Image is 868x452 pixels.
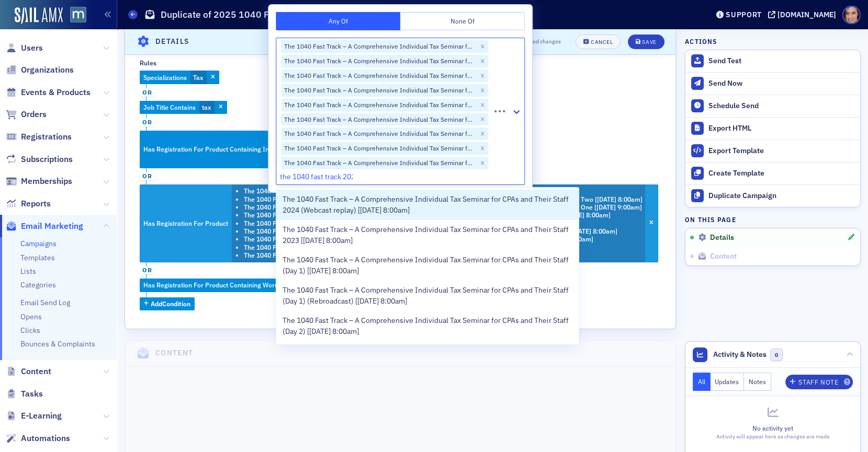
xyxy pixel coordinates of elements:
div: Tax [140,71,219,84]
div: The 1040 Fast Track – A Comprehensive Individual Tax Seminar for CPAs and Their Staff (Rebroadcas... [281,69,477,82]
span: Has Registration For Product [143,219,228,227]
a: Content [6,366,51,377]
a: Opens [20,312,42,321]
div: tax [140,101,227,114]
span: Email Marketing [21,221,83,232]
div: tax [140,279,359,292]
h1: Duplicate of 2025 1040 Fast Track Email 1 [161,8,341,21]
h4: Content [155,347,194,358]
div: The 1040 Fast Track – A Comprehensive Individual Tax Seminar for CPAs and Their Staff 2023 – Rebr... [281,128,477,140]
a: Tasks [6,388,43,400]
span: or [140,172,155,181]
button: Updates [711,373,745,391]
a: View Homepage [63,7,86,25]
button: Send Now [685,72,860,95]
div: Activity will appear here as changes are made [693,433,853,441]
a: Lists [20,266,36,276]
a: Email Send Log [20,298,70,307]
div: Remove The 1040 Fast Track – A Comprehensive Individual Tax Seminar for CPAs and Their Staff [1/1... [477,55,488,67]
div: Staff Note [798,379,838,385]
span: Reports [21,198,51,210]
div: Remove The 1040 Fast Track – A Comprehensive Individual Tax Seminar for CPAs and Their Staff (Day... [477,99,488,111]
div: Rules [140,59,156,67]
span: Activity & Notes [713,349,766,360]
li: The 1040 Fast Track – A Comprehensive Individual Tax Seminar for CPAs and Their Staff (Day 2) [[D... [244,219,642,227]
div: Send Test [708,56,855,66]
span: Unsaved changes [517,38,561,46]
li: The 1040 Fast Track – A Comprehensive Individual Tax Seminar for CPAs and Their Staff 2024 [[DATE... [244,187,642,195]
span: The 1040 Fast Track – A Comprehensive Individual Tax Seminar for CPAs and Their Staff (Day 2) [[D... [283,315,573,337]
div: Remove The 1040 Fast Track – A Comprehensive Individual Tax Seminar for CPAs and Their Staff (Day... [477,84,488,97]
div: Export Template [708,146,855,156]
span: Subscriptions [21,154,73,165]
h4: Actions [685,37,717,46]
button: Cancel [576,34,621,49]
a: Automations [6,433,70,444]
a: Reports [6,198,51,210]
span: Orders [21,109,47,120]
a: Events & Products [6,87,91,98]
a: Bounces & Complaints [20,339,95,349]
div: No activity yet [693,423,853,433]
button: All [693,373,711,391]
span: tax [202,103,211,111]
div: Remove The 1040 Fast Track – A Comprehensive Individual Tax Seminar for CPAs and Their Staff (Reb... [477,69,488,82]
div: Send Now [708,79,855,88]
span: Has Registration For Product Containing Instructor [143,145,292,153]
button: Schedule Send [685,95,860,117]
span: Has Registration For Product Containing Word In Title [143,281,300,289]
div: Remove The 1040 Fast Track – A Comprehensive Individual Tax Seminar for CPAs and Their Staff 2024... [477,157,488,169]
div: Support [726,10,762,19]
a: E-Learning [6,410,62,422]
a: Clicks [20,326,40,335]
span: Tasks [21,388,43,400]
span: Automations [21,433,70,444]
span: E-Learning [21,410,62,422]
a: Export Template [685,140,860,162]
button: Save [628,34,664,49]
div: Create Template [708,169,855,178]
li: The 1040 Fast Track – A Comprehensive Individual Tax Seminar for CPAs and Their Staff 2023 – Rebr... [244,195,642,203]
a: Templates [20,253,55,262]
button: Notes [744,373,771,391]
li: The 1040 Fast Track – A Comprehensive Individual Tax Seminar for CPAs and Their Staff (Day 2) (Re... [244,227,642,235]
div: Save [642,39,656,45]
li: The 1040 Fast Track – A Comprehensive Individual Tax Seminar for CPAs and Their Staff 2023 – Rebr... [244,211,642,219]
div: The 1040 Fast Track – A Comprehensive Individual Tax Seminar for CPAs and Their Staff 2023 – Rebr... [281,142,477,155]
div: Remove The 1040 Fast Track – A Comprehensive Individual Tax Seminar for CPAs and Their Staff 2023... [477,142,488,155]
div: The 1040 Fast Track – A Comprehensive Individual Tax Seminar for CPAs and Their Staff [[DATE] 8:0... [281,55,477,67]
a: Export HTML [685,117,860,140]
div: Cancel [591,39,613,45]
a: Registrations [6,131,72,143]
span: Tax [193,73,204,82]
a: SailAMX [15,7,63,24]
span: Content [21,366,51,377]
span: The 1040 Fast Track – A Comprehensive Individual Tax Seminar for CPAs and Their Staff 2023 [[DATE... [283,224,573,246]
button: or [140,168,155,185]
span: Events & Products [21,87,91,98]
button: or [140,84,155,101]
span: The 1040 Fast Track – A Comprehensive Individual Tax Seminar for CPAs and Their Staff (Day 1) (Re... [283,285,573,307]
button: None Of [400,12,525,30]
div: The 1040 Fast Track – A Comprehensive Individual Tax Seminar for CPAs and Their Staff (Day 2) (Re... [281,84,477,97]
a: Organizations [6,64,74,76]
a: Create Template [685,162,860,184]
a: Users [6,42,43,54]
a: Orders [6,109,47,120]
button: or [140,114,155,131]
div: Duplicate Campaign [708,191,855,201]
button: [DOMAIN_NAME] [768,11,840,18]
a: Email Marketing [6,221,83,232]
span: Profile [842,6,861,24]
div: [DOMAIN_NAME] [777,10,836,19]
button: Duplicate Campaign [685,184,860,207]
span: Add Condition [151,299,190,308]
li: The 1040 Fast Track – A Comprehensive Individual Tax Seminar for CPAs and Their Staff [[DATE] 8:0... [244,244,642,251]
span: Users [21,42,43,54]
span: 0 [770,349,783,362]
span: Job Title Contains [143,103,196,111]
div: Remove The 1040 Fast Track – A Comprehensive Individual Tax Seminar for CPAs and Their Staff [12/... [477,40,488,53]
a: Subscriptions [6,154,73,165]
div: Remove The 1040 Fast Track – A Comprehensive Individual Tax Seminar for CPAs and Their Staff 2023... [477,128,488,140]
span: The 1040 Fast Track – A Comprehensive Individual Tax Seminar for CPAs and Their Staff (Day 1) [[D... [283,254,573,276]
